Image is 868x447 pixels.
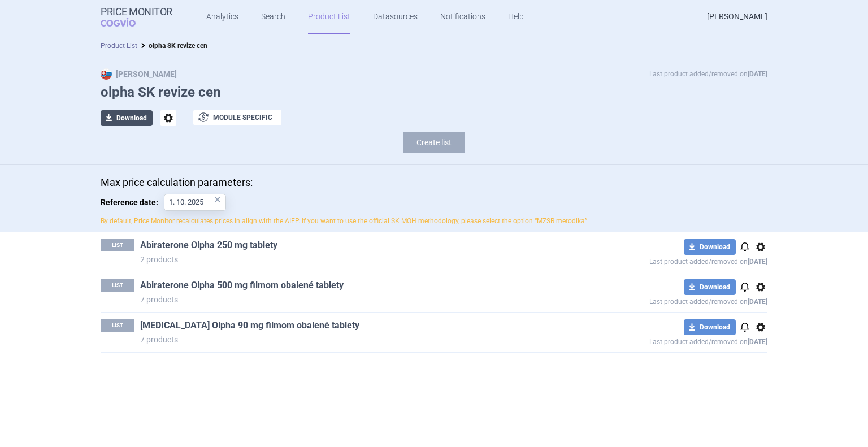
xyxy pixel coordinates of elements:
button: Module specific [193,110,281,125]
img: SK [101,68,112,80]
li: Product List [101,40,137,51]
button: Download [684,279,736,295]
strong: olpha SK revize cen [149,42,207,50]
a: Abiraterone Olpha 500 mg filmom obalené tablety [140,279,344,292]
strong: [DATE] [748,258,767,266]
span: COGVIO [101,18,151,27]
button: Download [101,110,153,126]
strong: [PERSON_NAME] [101,70,177,79]
h1: Abiraterone Olpha 500 mg filmom obalené tablety [140,279,567,294]
p: Last product added/removed on [567,335,767,346]
p: LIST [101,279,134,292]
strong: [DATE] [748,298,767,306]
p: LIST [101,319,134,332]
input: Reference date:× [164,194,226,211]
strong: [DATE] [748,338,767,346]
p: LIST [101,239,134,251]
p: Last product added/removed on [567,255,767,266]
p: By default, Price Monitor recalculates prices in align with the AIFP. If you want to use the offi... [101,216,767,226]
h1: olpha SK revize cen [101,84,767,101]
a: Price MonitorCOGVIO [101,6,172,28]
div: × [214,193,221,206]
a: [MEDICAL_DATA] Olpha 90 mg filmom obalené tablety [140,319,359,332]
p: 7 products [140,294,567,305]
button: Download [684,319,736,335]
strong: [DATE] [748,70,767,78]
button: Download [684,239,736,255]
p: 2 products [140,254,567,265]
h1: Abiraterone Olpha 250 mg tablety [140,239,567,254]
p: Max price calculation parameters: [101,176,767,189]
button: Create list [403,132,465,153]
span: Reference date: [101,194,164,211]
p: 7 products [140,334,567,345]
h1: Ticagrelor Olpha 90 mg filmom obalené tablety [140,319,567,334]
p: Last product added/removed on [649,68,767,80]
p: Last product added/removed on [567,295,767,306]
a: Product List [101,42,137,50]
a: Abiraterone Olpha 250 mg tablety [140,239,277,251]
strong: Price Monitor [101,6,172,18]
li: olpha SK revize cen [137,40,207,51]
